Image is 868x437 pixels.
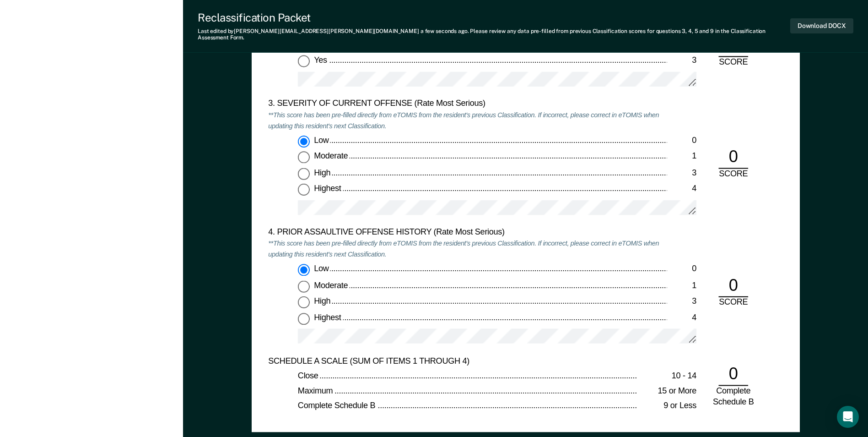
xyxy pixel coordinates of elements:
[790,18,853,33] button: Download DOCX
[298,184,310,196] input: Highest4
[314,152,350,161] span: Moderate
[667,264,696,275] div: 0
[637,371,696,382] div: 10 - 14
[421,28,468,34] span: a few seconds ago
[298,312,310,324] input: Highest4
[637,401,696,412] div: 9 or Less
[667,312,696,323] div: 4
[711,169,755,180] div: SCORE
[711,56,755,67] div: SCORE
[314,135,330,144] span: Low
[268,239,659,258] em: **This score has been pre-filled directly from eTOMIS from the resident's previous Classification...
[667,152,696,163] div: 1
[718,275,748,297] div: 0
[314,184,343,193] span: Highest
[268,227,667,238] div: 4. PRIOR ASSAULTIVE OFFENSE HISTORY (Rate Most Serious)
[314,55,329,65] span: Yes
[718,364,748,386] div: 0
[298,371,320,380] span: Close
[298,386,334,395] span: Maximum
[314,312,343,322] span: Highest
[298,264,310,276] input: Low0
[268,356,667,367] div: SCHEDULE A SCALE (SUM OF ITEMS 1 THROUGH 4)
[298,401,377,410] span: Complete Schedule B
[268,99,667,110] div: 3. SEVERITY OF CURRENT OFFENSE (Rate Most Serious)
[667,296,696,307] div: 3
[198,28,790,41] div: Last edited by [PERSON_NAME][EMAIL_ADDRESS][PERSON_NAME][DOMAIN_NAME] . Please review any data pr...
[298,280,310,292] input: Moderate1
[298,152,310,164] input: Moderate1
[314,280,350,289] span: Moderate
[314,168,332,177] span: High
[667,55,696,66] div: 3
[298,168,310,180] input: High3
[198,11,790,24] div: Reclassification Packet
[298,55,310,67] input: Yes3
[268,110,659,130] em: **This score has been pre-filled directly from eTOMIS from the resident's previous Classification...
[314,264,330,273] span: Low
[718,146,748,169] div: 0
[667,280,696,291] div: 1
[837,406,859,428] div: Open Intercom Messenger
[298,135,310,147] input: Low0
[314,296,332,305] span: High
[711,297,755,308] div: SCORE
[711,386,755,408] div: Complete Schedule B
[667,184,696,195] div: 4
[667,135,696,146] div: 0
[637,386,696,397] div: 15 or More
[298,296,310,308] input: High3
[667,168,696,179] div: 3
